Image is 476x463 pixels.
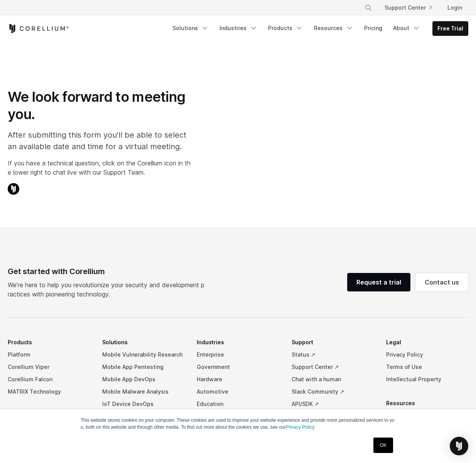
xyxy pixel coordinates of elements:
div: Get started with Corellium [8,266,205,277]
a: Slack Community ↗ [292,386,374,398]
a: Mobile App Pentesting [102,361,184,373]
a: Login [441,1,468,15]
a: MATRIX Technology [8,386,90,398]
a: Contact us [415,273,468,291]
div: Navigation Menu [355,1,468,15]
a: Terms of Use [386,361,468,373]
div: Open Intercom Messenger [450,437,468,455]
a: Support Center ↗ [292,361,374,373]
a: Chat with a human [292,373,374,386]
a: Privacy Policy [386,349,468,361]
a: Request a trial [347,273,410,291]
a: Products [263,21,308,35]
a: Mobile App DevOps [102,373,184,386]
a: Education [197,398,279,410]
a: Enterprise [197,349,279,361]
a: Corellium Falcon [8,373,90,386]
a: Free Trial [433,22,468,35]
a: Corellium Home [8,24,69,33]
a: Hardware [197,373,279,386]
p: We’re here to help you revolutionize your security and development practices with pioneering tech... [8,280,205,299]
a: About [388,21,425,35]
a: OK [373,438,393,453]
img: Corellium Chat Icon [8,183,19,195]
a: Privacy Policy. [285,424,315,430]
a: Support Center [378,1,438,15]
a: Solutions [168,21,213,35]
h1: We look forward to meeting you. [8,88,191,123]
a: Platform [8,349,90,361]
a: Industries [215,21,262,35]
a: Intellectual Property [386,373,468,386]
p: If you have a technical question, click on the Corellium icon in the lower right to chat live wit... [8,158,191,177]
button: Search [361,1,375,15]
div: Navigation Menu [168,21,468,36]
a: Government [197,361,279,373]
a: Resources [309,21,358,35]
a: Pricing [360,21,387,35]
a: API/SDK ↗ [292,398,374,410]
a: Automotive [197,386,279,398]
a: Corellium Viper [8,361,90,373]
p: This website stores cookies on your computer. These cookies are used to improve your website expe... [81,417,395,431]
a: IoT Device DevOps [102,398,184,410]
p: After submitting this form you'll be able to select an available date and time for a virtual meet... [8,129,191,152]
a: Mobile Malware Analysis [102,386,184,398]
a: Mobile Vulnerability Research [102,349,184,361]
a: Status ↗ [292,349,374,361]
